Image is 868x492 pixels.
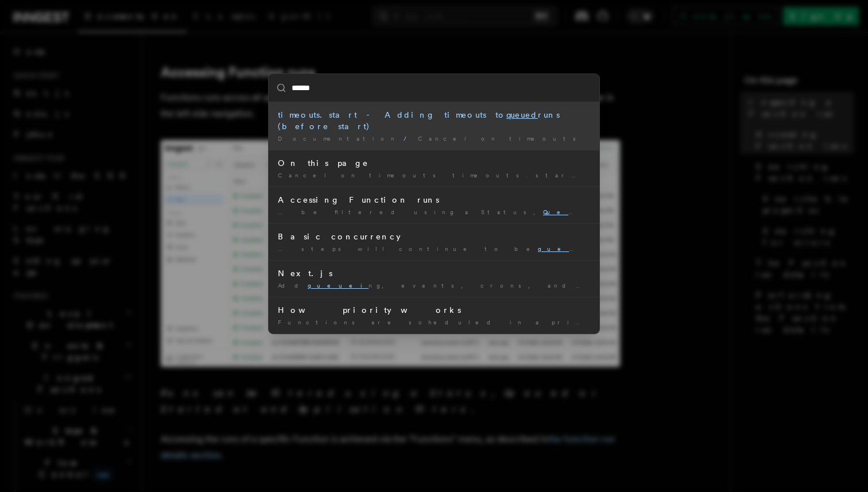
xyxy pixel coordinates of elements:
[278,109,590,132] div: timeouts.start - Adding timeouts to runs (before start)
[278,231,590,242] div: Basic concurrency
[506,110,538,119] mark: queued
[278,318,590,327] div: Functions are scheduled in a priority based on the …
[278,194,590,206] div: Accessing Function runs
[308,282,369,289] mark: queuei
[278,208,590,216] div: … be filtered using a Status, or Started at and …
[278,281,590,290] div: Add ng, events, crons, and step functions to your Next …
[538,245,604,252] mark: queued
[278,157,590,169] div: On this page
[418,135,583,142] span: Cancel on timeouts
[278,171,590,180] div: Cancel on timeouts timeouts.start - Adding timeouts to runs …
[278,245,590,253] div: … steps will continue to be and create a backlog …
[278,304,590,316] div: How priority works
[543,208,603,215] mark: Queued
[278,135,399,142] span: Documentation
[278,268,590,279] div: Next.js
[404,135,413,142] span: /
